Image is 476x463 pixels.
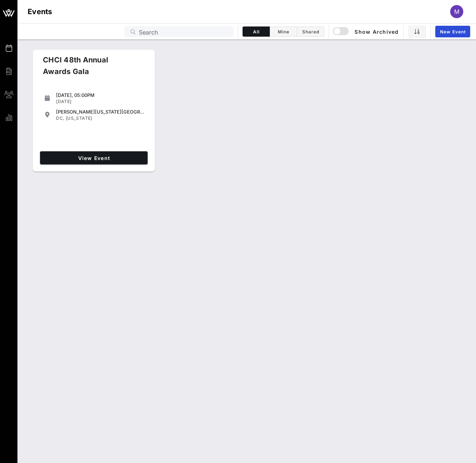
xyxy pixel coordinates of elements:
[333,25,399,38] button: Show Archived
[37,54,140,83] div: CHCI 48th Annual Awards Gala
[454,8,459,15] span: M
[301,29,320,34] span: Shared
[435,26,470,37] a: New Event
[40,151,148,164] a: View Event
[247,29,265,34] span: All
[28,6,52,17] h1: Events
[243,26,270,37] button: All
[270,26,297,37] button: Mine
[56,109,145,115] div: [PERSON_NAME][US_STATE][GEOGRAPHIC_DATA]
[56,115,64,121] span: DC,
[56,92,145,98] div: [DATE], 05:00PM
[297,26,324,37] button: Shared
[334,27,399,36] span: Show Archived
[56,99,145,105] div: [DATE]
[274,29,292,34] span: Mine
[440,29,466,34] span: New Event
[66,115,92,121] span: [US_STATE]
[450,5,463,18] div: M
[43,155,145,161] span: View Event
